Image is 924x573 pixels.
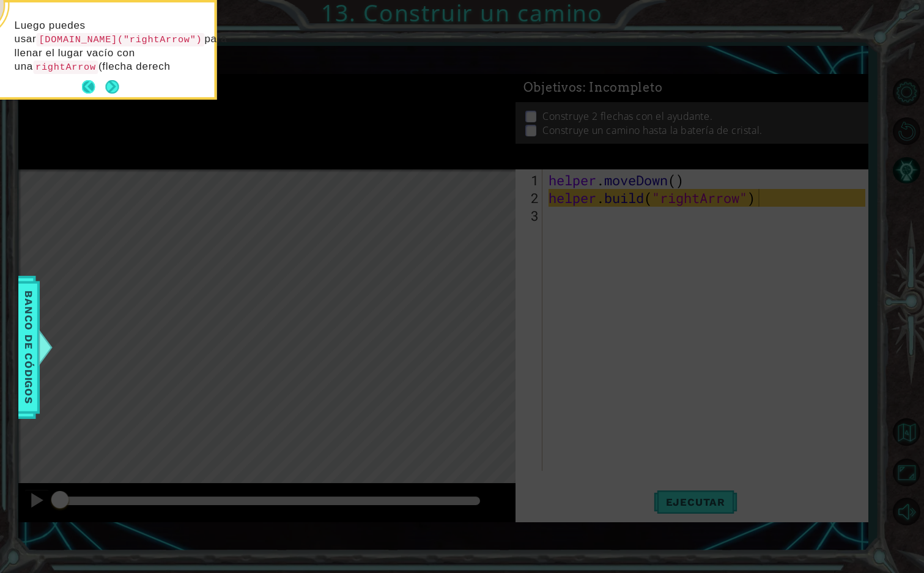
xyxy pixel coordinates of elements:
[15,19,206,74] p: Luego puedes usar para llenar el lugar vacío con una (flecha derech
[36,33,204,46] code: [DOMAIN_NAME]("rightArrow")
[19,284,39,410] span: Banco de códigos
[82,80,106,94] button: Back
[33,61,98,74] code: rightArrow
[105,80,119,94] button: Next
